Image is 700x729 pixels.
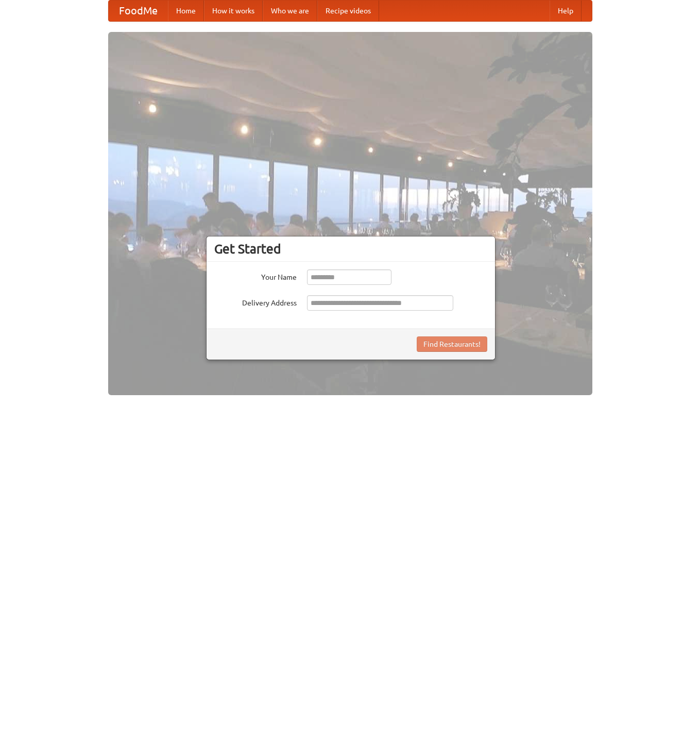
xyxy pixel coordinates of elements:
[317,1,379,21] a: Recipe videos
[417,336,487,352] button: Find Restaurants!
[109,1,168,21] a: FoodMe
[550,1,582,21] a: Help
[214,269,297,282] label: Your Name
[204,1,263,21] a: How it works
[263,1,317,21] a: Who we are
[168,1,204,21] a: Home
[214,295,297,308] label: Delivery Address
[214,241,487,257] h3: Get Started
